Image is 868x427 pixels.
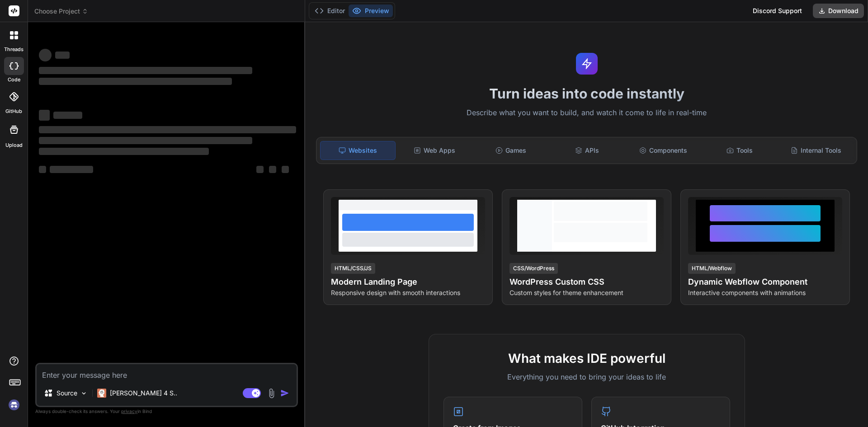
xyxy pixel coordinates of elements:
span: ‌ [39,110,50,121]
span: ‌ [53,112,82,119]
div: HTML/Webflow [688,263,736,274]
span: ‌ [256,166,264,173]
p: Source [57,389,77,398]
button: Preview [349,5,393,17]
div: Tools [703,141,777,160]
label: threads [4,46,24,53]
p: Responsive design with smooth interactions [331,288,485,297]
label: Upload [5,141,23,149]
span: ‌ [55,52,70,59]
button: Download [813,4,864,18]
div: APIs [550,141,624,160]
span: ‌ [39,67,252,74]
span: ‌ [282,166,289,173]
img: Claude 4 Sonnet [97,389,106,398]
div: HTML/CSS/JS [331,263,375,274]
p: Everything you need to bring your ideas to life [443,371,730,382]
p: Always double-check its answers. Your in Bind [35,407,298,416]
label: GitHub [5,108,22,115]
h2: What makes IDE powerful [443,349,730,368]
h4: Modern Landing Page [331,276,485,288]
p: [PERSON_NAME] 4 S.. [110,389,177,398]
p: Custom styles for theme enhancement [509,288,664,297]
div: Discord Support [747,4,807,18]
div: Web Apps [397,141,472,160]
div: Games [474,141,548,160]
span: Choose Project [34,7,88,16]
div: Internal Tools [778,141,853,160]
span: ‌ [269,166,276,173]
button: Editor [311,5,349,17]
span: ‌ [39,126,296,133]
span: ‌ [39,78,232,85]
p: Describe what you want to build, and watch it come to life in real-time [311,107,863,119]
img: attachment [266,388,277,399]
h1: Turn ideas into code instantly [311,85,863,102]
span: privacy [121,408,137,414]
div: Websites [320,141,396,160]
h4: WordPress Custom CSS [509,276,664,288]
span: ‌ [39,148,209,155]
img: Pick Models [80,389,88,397]
img: icon [280,389,289,398]
span: ‌ [39,137,252,144]
div: Components [626,141,701,160]
h4: Dynamic Webflow Component [688,276,842,288]
span: ‌ [50,166,93,173]
span: ‌ [39,166,46,173]
span: ‌ [39,49,52,61]
div: CSS/WordPress [509,263,558,274]
img: signin [6,397,22,413]
p: Interactive components with animations [688,288,842,297]
label: code [8,76,20,84]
